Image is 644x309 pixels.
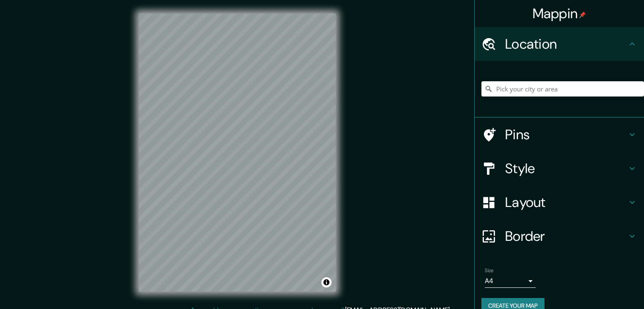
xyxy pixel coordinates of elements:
h4: Pins [505,126,627,143]
h4: Mappin [533,5,586,22]
h4: Location [505,36,627,52]
div: Border [475,219,644,253]
h4: Border [505,228,627,245]
div: Location [475,27,644,61]
h4: Layout [505,194,627,211]
button: Toggle attribution [321,277,332,287]
div: Layout [475,185,644,219]
h4: Style [505,160,627,177]
canvas: Map [139,14,336,292]
div: A4 [485,274,536,288]
div: Style [475,152,644,185]
input: Pick your city or area [481,81,644,97]
img: pin-icon.png [579,11,586,18]
label: Size [485,267,494,274]
div: Pins [475,118,644,152]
